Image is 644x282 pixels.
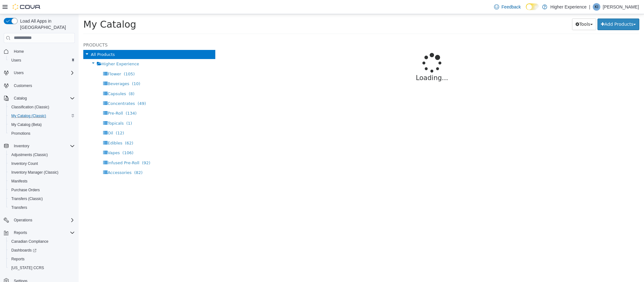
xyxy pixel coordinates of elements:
span: Promotions [11,131,30,136]
span: Capsules [29,77,47,82]
span: (92) [63,146,72,151]
span: Customers [11,82,75,89]
span: Users [11,69,75,77]
span: Purchase Orders [11,187,40,193]
span: Classification (Classic) [9,103,75,111]
span: Reports [9,255,75,263]
span: My Catalog [5,5,58,16]
span: Topicals [29,107,45,111]
span: Users [9,57,75,64]
button: Inventory [1,142,77,150]
button: Users [11,69,26,77]
a: Reports [9,255,27,263]
span: Users [11,58,21,63]
span: Classification (Classic) [11,105,49,110]
span: (106) [44,136,55,141]
a: Customers [11,82,35,89]
p: | [589,3,590,11]
span: [US_STATE] CCRS [11,265,44,270]
span: Load All Apps in [GEOGRAPHIC_DATA] [18,18,75,30]
span: (62) [46,127,55,131]
span: Inventory Manager (Classic) [11,170,58,175]
span: Purchase Orders [9,186,75,194]
button: Inventory Count [6,159,77,168]
button: [US_STATE] CCRS [6,263,77,272]
a: Users [9,57,24,64]
span: Reports [14,230,27,235]
button: Inventory [11,142,32,150]
button: Customers [1,81,77,90]
button: Purchase Orders [6,186,77,194]
button: Reports [1,228,77,237]
button: Classification (Classic) [6,103,77,111]
button: Reports [6,255,77,263]
img: Cova [13,4,41,10]
button: Home [1,47,77,56]
button: My Catalog (Classic) [6,111,77,120]
span: Canadian Compliance [11,239,48,244]
a: Transfers [9,204,30,211]
input: Dark Mode [526,3,539,10]
span: Higher Experience [23,47,61,52]
span: Feedback [502,4,521,10]
span: My Catalog (Classic) [9,112,75,120]
button: My Catalog (Beta) [6,120,77,129]
span: Home [11,47,75,55]
span: Operations [11,216,75,224]
span: (10) [53,67,62,72]
span: Oil [29,117,34,121]
button: Catalog [11,95,29,102]
span: (82) [56,156,64,161]
a: Promotions [9,130,33,137]
span: Reports [11,229,75,236]
button: Tools [493,4,518,16]
button: Inventory Manager (Classic) [6,168,77,177]
span: Beverages [29,67,51,72]
span: Transfers (Classic) [9,195,75,203]
span: Concentrates [29,87,56,92]
span: (134) [47,97,58,101]
a: Feedback [492,1,523,13]
a: Inventory Count [9,160,41,167]
a: Transfers (Classic) [9,195,45,203]
span: Dashboards [11,248,36,253]
span: Vapes [29,136,41,141]
button: Add Products [519,4,561,16]
span: Transfers (Classic) [11,196,43,201]
button: Operations [11,216,35,224]
span: Manifests [9,177,75,185]
button: Adjustments (Classic) [6,150,77,159]
span: Pre-Roll [29,97,44,101]
a: Purchase Orders [9,186,42,194]
span: Inventory [14,144,29,149]
a: Canadian Compliance [9,238,51,245]
span: (105) [45,57,56,62]
a: [US_STATE] CCRS [9,264,47,272]
span: All Products [12,38,36,43]
button: Transfers (Classic) [6,194,77,203]
a: Classification (Classic) [9,103,52,111]
a: Dashboards [6,246,77,255]
span: Infused Pre-Roll [29,146,61,151]
a: Dashboards [9,247,39,254]
span: Adjustments (Classic) [11,152,48,157]
span: Catalog [11,95,75,102]
span: Flower [29,57,42,62]
span: Inventory Count [11,161,38,166]
button: Canadian Compliance [6,237,77,246]
span: Customers [14,83,32,88]
button: Users [6,56,77,65]
span: Manifests [11,179,27,184]
a: Inventory Manager (Classic) [9,169,61,176]
span: Reports [11,257,25,262]
span: (1) [48,107,53,111]
span: Inventory Count [9,160,75,167]
a: Adjustments (Classic) [9,151,50,159]
button: Promotions [6,129,77,138]
a: My Catalog (Classic) [9,112,49,120]
span: Canadian Compliance [9,238,75,245]
p: [PERSON_NAME] [603,3,639,11]
span: KI [595,3,598,11]
button: Manifests [6,177,77,186]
